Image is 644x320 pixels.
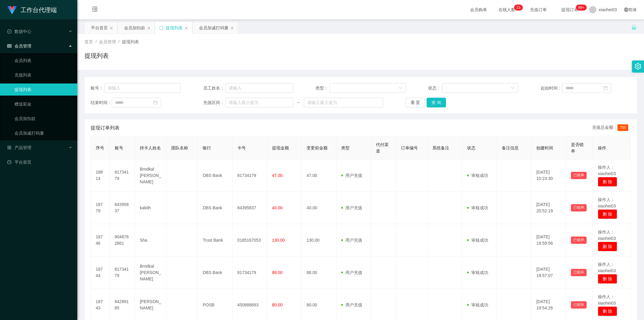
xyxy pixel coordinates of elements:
[153,100,158,105] i: 图标: calendar
[571,142,584,153] span: 是否锁单
[531,159,566,192] td: [DATE] 10:23:30
[598,274,617,284] button: 删 除
[232,256,267,289] td: 81734179
[237,145,246,150] span: 卡号
[624,8,628,12] i: 图标: global
[14,69,72,81] a: 充值列表
[140,145,161,150] span: 持卡人姓名
[14,98,72,110] a: 赠送彩金
[571,172,587,179] button: 已锁单
[516,5,518,11] p: 2
[306,145,328,150] span: 变更前金额
[110,159,135,192] td: 81734179
[598,209,617,219] button: 删 除
[571,237,587,244] button: 已锁单
[7,29,11,34] i: 图标: check-circle-o
[376,142,389,153] span: 代付渠道
[341,302,362,307] span: 用户充值
[95,39,97,44] span: /
[427,98,446,107] button: 查 询
[571,269,587,276] button: 已锁单
[511,86,514,90] i: 图标: down
[571,204,587,211] button: 已锁单
[598,262,616,273] span: 操作人：xiaohei03
[467,238,488,243] span: 审核成功
[21,0,57,20] h1: 工作台代理端
[467,205,488,210] span: 审核成功
[110,26,113,30] i: 图标: close
[203,145,211,150] span: 银行
[118,39,120,44] span: /
[432,145,449,150] span: 系统备注
[115,145,123,150] span: 账号
[531,256,566,289] td: [DATE] 19:57:07
[502,145,519,150] span: 备注信息
[341,145,350,150] span: 类型
[527,8,550,12] span: 充值订单
[617,124,628,131] span: 755
[598,242,617,251] button: 删 除
[598,294,616,305] span: 操作人：xiaohei03
[198,256,232,289] td: DBS Bank
[230,26,234,30] i: 图标: close
[467,173,488,178] span: 审核成功
[99,39,116,44] span: 会员管理
[225,83,293,93] input: 请输入
[272,205,283,210] span: 40.00
[7,29,31,34] span: 数据中心
[85,0,105,20] i: 图标: menu-fold
[341,205,362,210] span: 用户充值
[467,145,476,150] span: 状态
[598,230,616,241] span: 操作人：xiaohei03
[558,8,581,12] span: 提现订单
[171,145,188,150] span: 团队名称
[7,44,11,48] i: 图标: table
[14,83,72,96] a: 提现列表
[135,256,166,289] td: Brndkal [PERSON_NAME]
[147,26,151,30] i: 图标: close
[304,98,383,107] input: 请输入最大值为
[159,26,163,30] i: 图标: sync
[302,192,336,224] td: 40.00
[341,238,362,243] span: 用户充值
[598,197,616,208] span: 操作人：xiaohei03
[598,306,617,316] button: 删 除
[571,301,587,309] button: 已锁单
[91,224,110,256] td: 18746
[272,302,283,307] span: 80.00
[91,124,120,132] span: 提现订单列表
[91,159,110,192] td: 18814
[85,51,109,60] h1: 提现列表
[232,159,267,192] td: 81734179
[14,127,72,139] a: 会员加减打码量
[135,224,166,256] td: Sha
[541,85,562,91] span: 起始时间：
[293,100,304,106] span: ~
[302,224,336,256] td: 130.00
[518,5,521,11] p: 3
[592,124,631,132] div: 充值总金额：
[7,156,72,168] a: 图标: dashboard平台首页
[7,7,57,12] a: 工作台代理端
[232,224,267,256] td: 0185167053
[495,8,518,12] span: 在线人数
[272,270,283,275] span: 88.00
[467,270,488,275] span: 审核成功
[225,98,293,107] input: 请输入最小值为
[536,145,553,150] span: 创建时间
[272,238,285,243] span: 130.00
[598,145,606,150] span: 操作
[302,256,336,289] td: 88.00
[135,192,166,224] td: kalidh
[635,63,641,70] i: 图标: setting
[124,22,145,34] div: 会员加扣款
[91,192,110,224] td: 18779
[401,145,418,150] span: 订单编号
[7,145,11,150] i: 图标: appstore-o
[91,85,104,91] span: 账号：
[203,85,225,91] span: 员工姓名：
[166,22,183,34] div: 提现列表
[272,145,289,150] span: 提现金额
[96,145,104,150] span: 序号
[604,86,608,90] i: 图标: calendar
